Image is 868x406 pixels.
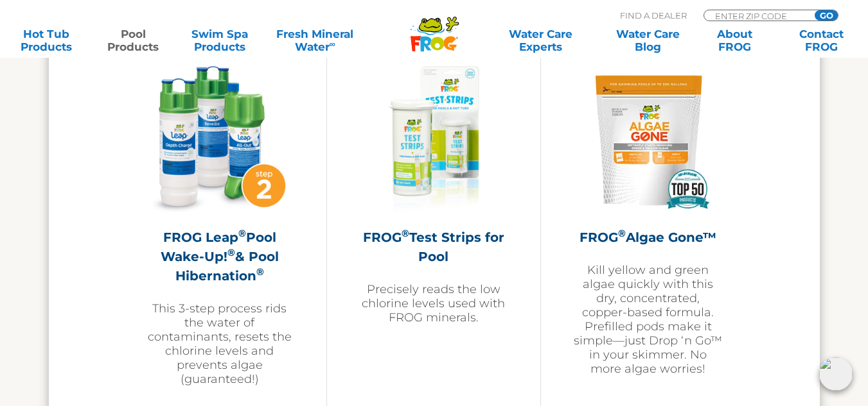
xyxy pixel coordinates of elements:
img: test-strips-pool-featured-img-v2-300x300.png [359,66,508,215]
input: Zip Code Form [714,10,801,21]
input: GO [815,10,838,21]
img: ALGAE-GONE-30K-FRONTVIEW-FORM_PSN.webp [574,66,723,215]
p: Kill yellow and green algae quickly with this dry, concentrated, copper-based formula. Prefilled ... [573,263,723,376]
sup: ® [402,227,409,239]
img: openIcon [819,357,853,391]
a: Water CareExperts [486,28,595,53]
a: ContactFROG [788,28,855,53]
p: Find A Dealer [620,10,687,21]
sup: ® [618,227,626,239]
h2: FROG Test Strips for Pool [359,228,508,266]
h2: FROG Leap Pool Wake-Up! & Pool Hibernation [145,228,294,285]
a: FROG®Algae Gone™Kill yellow and green algae quickly with this dry, concentrated, copper-based for... [573,66,723,400]
a: FROG Leap®Pool Wake-Up!®& Pool Hibernation®This 3-step process rids the water of contaminants, re... [145,66,294,400]
a: FROG®Test Strips for PoolPrecisely reads the low chlorine levels used with FROG minerals. [359,66,508,400]
a: Fresh MineralWater∞ [273,28,357,53]
p: This 3-step process rids the water of contaminants, resets the chlorine levels and prevents algae... [145,301,294,386]
a: PoolProducts [100,28,167,53]
a: Water CareBlog [614,28,682,53]
h2: FROG Algae Gone™ [573,228,723,247]
a: AboutFROG [701,28,768,53]
a: Hot TubProducts [13,28,80,53]
a: Swim SpaProducts [186,28,254,53]
sup: ® [238,227,246,239]
sup: ® [227,246,235,258]
p: Precisely reads the low chlorine levels used with FROG minerals. [359,282,508,325]
img: leap-wake-up-hibernate-featured-img-v2-300x300.png [145,66,294,215]
sup: ® [256,266,264,278]
sup: ∞ [330,39,335,49]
